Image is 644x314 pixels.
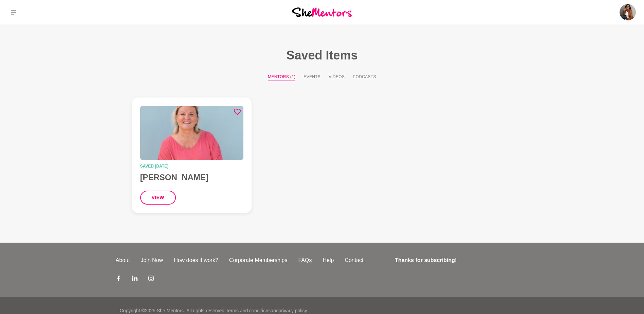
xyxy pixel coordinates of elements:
button: Mentors (1) [268,74,295,81]
button: Events [303,74,320,81]
time: Saved [DATE] [140,164,243,168]
a: Sandy HanrahanSaved [DATE][PERSON_NAME]view [132,98,252,213]
h4: Thanks for subscribing! [395,256,524,264]
img: Orine Silveira-McCuskey [620,4,636,20]
button: Podcasts [353,74,376,81]
a: Corporate Memberships [224,256,293,264]
a: About [110,256,135,264]
a: Help [317,256,339,264]
a: Contact [339,256,369,264]
a: LinkedIn [132,275,137,283]
a: How does it work? [168,256,224,264]
a: Instagram [148,275,154,283]
h1: Saved Items [116,48,529,63]
a: FAQs [293,256,317,264]
a: Terms and conditions [226,308,271,313]
a: Facebook [116,275,121,283]
button: view [140,191,176,205]
img: Sandy Hanrahan [140,106,243,160]
img: She Mentors Logo [292,7,352,17]
button: Videos [329,74,345,81]
a: privacy policy [279,308,307,313]
h4: [PERSON_NAME] [140,172,243,182]
a: Join Now [135,256,168,264]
